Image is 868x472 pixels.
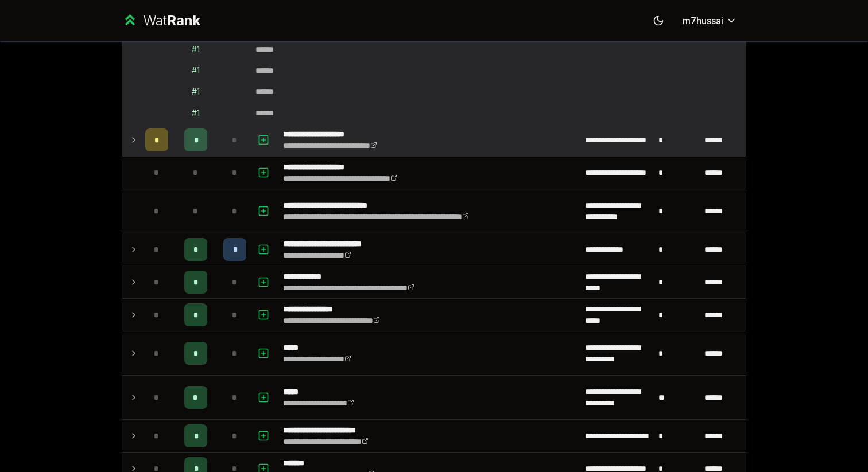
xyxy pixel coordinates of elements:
[192,86,200,97] div: # 1
[192,65,200,76] div: # 1
[192,44,200,55] div: # 1
[673,10,746,31] button: m7hussai
[143,11,200,30] div: Wat
[683,14,723,28] span: m7hussai
[167,12,200,29] span: Rank
[192,107,200,119] div: # 1
[122,11,200,30] a: WatRank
